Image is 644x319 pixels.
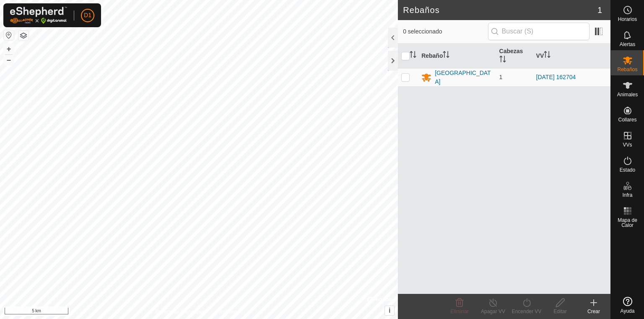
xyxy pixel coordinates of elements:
span: VVs [623,142,632,147]
button: – [4,55,14,65]
div: Crear [577,308,610,315]
span: Mapa de Calor [613,218,642,228]
a: Política de Privacidad [156,308,204,316]
h2: Rebaños [403,5,597,15]
button: Capas del Mapa [18,31,29,41]
span: 1 [499,74,503,80]
span: 0 seleccionado [403,27,488,36]
span: 1 [597,4,602,16]
span: Rebaños [617,67,637,72]
div: Encender VV [510,308,543,315]
img: Logo Gallagher [10,7,67,24]
th: Cabezas [496,44,533,69]
th: Rebaño [418,44,496,69]
span: Alertas [620,42,635,47]
th: VV [533,44,610,69]
p-sorticon: Activar para ordenar [499,57,506,64]
a: [DATE] 162704 [536,74,576,80]
button: i [385,306,394,315]
button: + [4,44,14,54]
div: [GEOGRAPHIC_DATA] [435,69,492,86]
span: i [389,307,390,314]
span: Animales [617,92,638,97]
span: Ayuda [621,309,635,314]
span: Collares [618,117,636,122]
a: Contáctenos [214,308,242,316]
input: Buscar (S) [488,23,589,40]
button: Restablecer Mapa [4,30,14,40]
span: Eliminar [450,309,468,314]
p-sorticon: Activar para ordenar [410,52,416,59]
p-sorticon: Activar para ordenar [544,52,551,59]
a: Ayuda [611,293,644,317]
span: Horarios [618,17,637,22]
span: D1 [84,11,91,20]
span: Infra [622,193,632,198]
div: Editar [543,308,577,315]
div: Apagar VV [476,308,510,315]
p-sorticon: Activar para ordenar [443,52,449,59]
span: Estado [620,167,635,172]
